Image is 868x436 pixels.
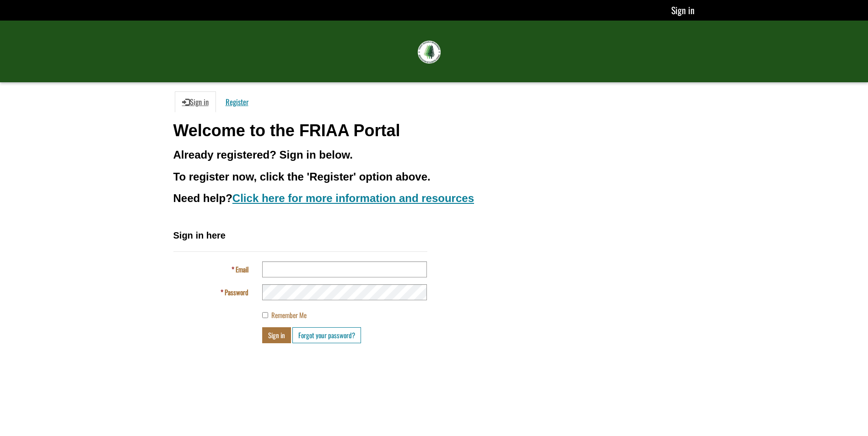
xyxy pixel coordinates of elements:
span: Sign in here [173,230,226,240]
span: Remember Me [271,310,307,320]
h3: Already registered? Sign in below. [173,149,695,161]
a: Forgot your password? [292,327,361,343]
img: FRIAA Submissions Portal [418,41,441,64]
span: Password [225,287,248,297]
a: Sign in [671,3,695,17]
h3: To register now, click the 'Register' option above. [173,171,695,183]
button: Sign in [262,327,291,343]
a: Register [218,91,256,112]
h1: Welcome to the FRIAA Portal [173,122,695,140]
a: Sign in [175,91,216,112]
h3: Need help? [173,192,695,204]
input: Remember Me [262,312,268,318]
span: Email [236,264,248,274]
a: Click here for more information and resources [232,192,474,204]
